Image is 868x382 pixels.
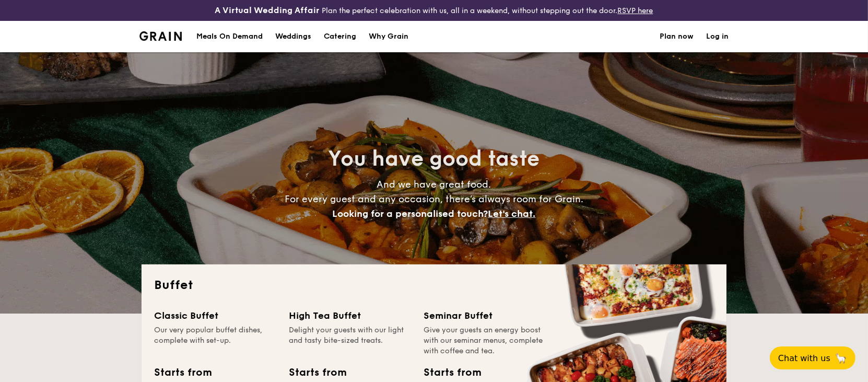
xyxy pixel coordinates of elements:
[318,21,362,52] a: Catering
[618,6,653,15] a: RSVP here
[145,4,723,17] div: Plan the perfect celebration with us, all in a weekend, without stepping out the door.
[778,353,830,363] span: Chat with us
[369,21,408,52] div: Why Grain
[275,21,311,52] div: Weddings
[770,346,855,369] button: Chat with us🦙
[835,352,847,364] span: 🦙
[660,21,694,52] a: Plan now
[139,31,182,41] a: Logotype
[154,325,276,356] div: Our very popular buffet dishes, complete with set-up.
[424,365,480,380] div: Starts from
[154,308,276,323] div: Classic Buffet
[289,325,411,356] div: Delight your guests with our light and tasty bite-sized treats.
[139,31,182,41] img: Grain
[269,21,318,52] a: Weddings
[333,208,488,219] span: Looking for a personalised touch?
[706,21,729,52] a: Log in
[488,208,536,219] span: Let's chat.
[424,325,546,356] div: Give your guests an energy boost with our seminar menus, complete with coffee and tea.
[285,179,583,219] span: And we have great food. For every guest and any occasion, there’s always room for Grain.
[196,21,263,52] div: Meals On Demand
[289,308,411,323] div: High Tea Buffet
[190,21,269,52] a: Meals On Demand
[215,4,320,17] h4: A Virtual Wedding Affair
[329,146,540,171] span: You have good taste
[424,308,546,323] div: Seminar Buffet
[154,277,714,294] h2: Buffet
[362,21,415,52] a: Why Grain
[324,21,356,52] h1: Catering
[289,365,346,380] div: Starts from
[154,365,211,380] div: Starts from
